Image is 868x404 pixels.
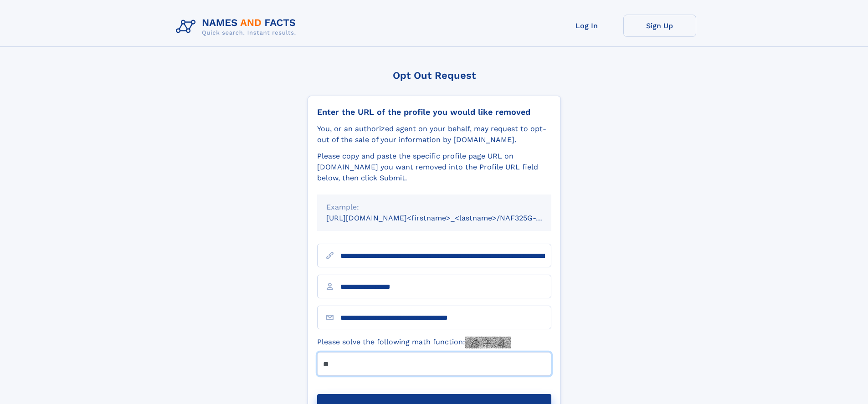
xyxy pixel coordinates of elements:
[317,123,551,145] div: You, or an authorized agent on your behalf, may request to opt-out of the sale of your informatio...
[550,15,623,37] a: Log In
[308,70,561,81] div: Opt Out Request
[317,107,551,117] div: Enter the URL of the profile you would like removed
[623,15,696,37] a: Sign Up
[326,202,542,213] div: Example:
[317,151,551,184] div: Please copy and paste the specific profile page URL on [DOMAIN_NAME] you want removed into the Pr...
[317,337,511,348] label: Please solve the following math function:
[172,15,303,39] img: Logo Names and Facts
[326,214,569,222] small: [URL][DOMAIN_NAME]<firstname>_<lastname>/NAF325G-xxxxxxxx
